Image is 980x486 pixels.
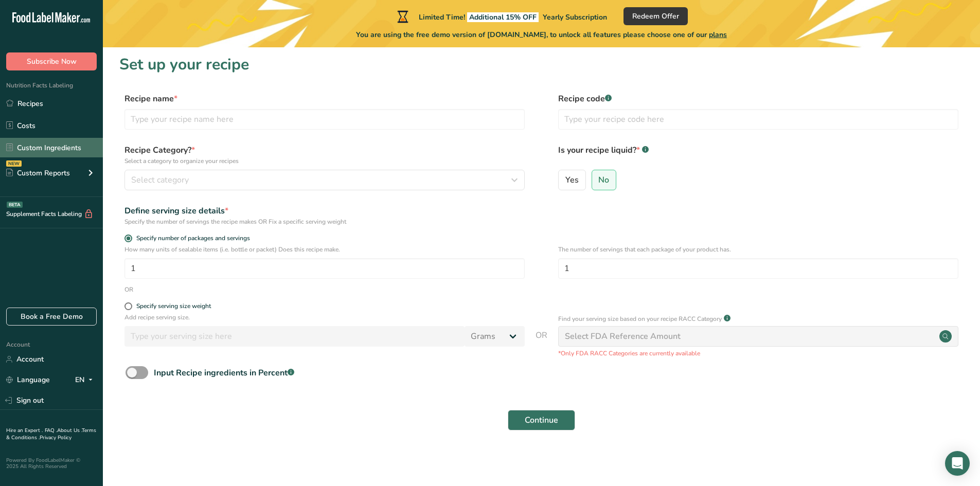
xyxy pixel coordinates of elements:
a: Privacy Policy [40,434,72,441]
p: Add recipe serving size. [124,313,525,322]
div: Input Recipe ingredients in Percent [154,367,294,379]
div: Select FDA Reference Amount [565,330,681,343]
span: Redeem Offer [632,11,679,22]
div: Custom Reports [6,168,70,178]
span: Yes [565,175,579,185]
label: Recipe name [124,93,525,105]
span: Select category [131,174,189,186]
button: Subscribe Now [6,52,97,70]
label: Recipe Category? [124,144,525,166]
a: Terms & Conditions . [6,427,96,441]
span: Additional 15% OFF [467,12,539,22]
div: Specify serving size weight [136,302,211,310]
input: Type your recipe name here [124,109,525,130]
div: OR [124,285,133,294]
div: Powered By FoodLabelMaker © 2025 All Rights Reserved [6,457,97,470]
a: About Us . [57,427,82,434]
span: Continue [525,414,558,426]
label: Recipe code [558,93,958,105]
span: plans [709,30,727,40]
input: Type your recipe code here [558,109,958,130]
div: NEW [6,160,22,167]
span: OR [536,329,547,358]
div: Open Intercom Messenger [945,451,970,476]
p: How many units of sealable items (i.e. bottle or packet) Does this recipe make. [124,245,525,254]
div: Define serving size details [124,205,525,217]
div: Limited Time! [395,10,607,23]
span: Subscribe Now [27,56,77,67]
button: Redeem Offer [623,7,688,25]
span: You are using the free demo version of [DOMAIN_NAME], to unlock all features please choose one of... [356,29,727,40]
span: No [598,175,609,185]
a: Book a Free Demo [6,308,97,326]
div: BETA [7,202,23,208]
p: The number of servings that each package of your product has. [558,245,958,254]
p: Find your serving size based on your recipe RACC Category [558,314,722,323]
input: Type your serving size here [124,326,465,347]
a: Language [6,371,50,389]
h1: Set up your recipe [119,53,964,76]
span: Yearly Subscription [543,12,607,22]
p: *Only FDA RACC Categories are currently available [558,349,958,358]
a: FAQ . [45,427,57,434]
button: Select category [124,170,525,190]
span: Specify number of packages and servings [132,235,250,242]
div: EN [75,374,97,386]
label: Is your recipe liquid? [558,144,958,166]
a: Hire an Expert . [6,427,43,434]
p: Select a category to organize your recipes [124,156,525,166]
div: Specify the number of servings the recipe makes OR Fix a specific serving weight [124,217,525,226]
button: Continue [508,410,575,430]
